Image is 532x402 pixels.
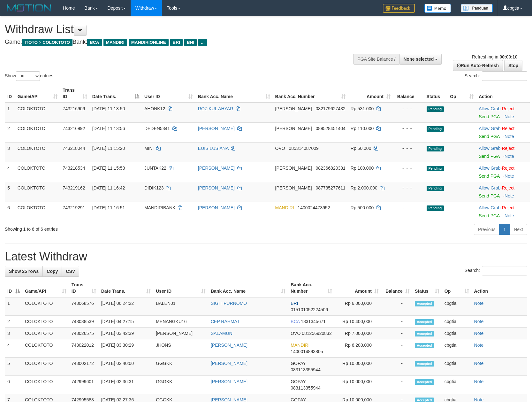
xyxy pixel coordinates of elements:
[476,202,530,221] td: ·
[415,361,434,367] span: Accepted
[198,185,235,190] a: [PERSON_NAME]
[198,166,235,171] a: [PERSON_NAME]
[275,106,312,111] span: [PERSON_NAME]
[476,84,530,103] th: Action
[22,297,69,316] td: COLOKTOTO
[335,339,381,358] td: Rp 6,200,000
[427,106,444,112] span: Pending
[22,316,69,328] td: COLOKTOTO
[427,146,444,151] span: Pending
[291,361,306,366] span: GOPAY
[69,316,99,328] td: 743038539
[479,174,499,179] a: Send PGA
[351,146,371,151] span: Rp 50.000
[442,316,472,328] td: cbgtia
[381,358,412,376] td: -
[144,146,154,151] span: MINI
[87,39,102,46] span: BCA
[427,166,444,171] span: Pending
[505,154,514,159] a: Note
[5,71,53,81] label: Show entries
[351,166,374,171] span: Rp 100.000
[315,106,345,111] span: Copy 082179627432 to clipboard
[335,297,381,316] td: Rp 6,000,000
[5,162,15,182] td: 4
[315,185,345,190] span: Copy 087735277611 to clipboard
[99,328,153,339] td: [DATE] 03:42:39
[22,328,69,339] td: COLOKTOTO
[381,297,412,316] td: -
[170,39,183,46] span: BRI
[211,361,247,366] a: [PERSON_NAME]
[153,328,208,339] td: [PERSON_NAME]
[335,279,381,297] th: Amount: activate to sort column ascending
[129,39,169,46] span: MANDIRIONLINE
[335,358,381,376] td: Rp 10,000,000
[474,379,484,384] a: Note
[399,54,442,65] button: None selected
[92,205,125,210] span: [DATE] 11:16:51
[381,316,412,328] td: -
[103,39,127,46] span: MANDIRI
[479,193,499,198] a: Send PGA
[195,84,273,103] th: Bank Acc. Name: activate to sort column ascending
[351,185,377,190] span: Rp 2.000.000
[153,358,208,376] td: GGGKK
[396,105,422,112] div: - - -
[510,224,527,235] a: Next
[474,331,484,336] a: Note
[396,185,422,191] div: - - -
[291,343,309,348] span: MANDIRI
[291,319,300,324] span: BCA
[92,106,125,111] span: [DATE] 11:13:50
[427,205,444,211] span: Pending
[66,269,75,274] span: CSV
[474,343,484,348] a: Note
[62,266,79,277] a: CSV
[273,84,348,103] th: Bank Acc. Number: activate to sort column ascending
[198,106,233,111] a: ROZIKUL AHYAR
[275,146,285,151] span: OVO
[396,165,422,171] div: - - -
[211,379,247,384] a: [PERSON_NAME]
[15,202,60,221] td: COLOKTOTO
[476,122,530,142] td: ·
[60,84,89,103] th: Trans ID: activate to sort column ascending
[15,103,60,123] td: COLOKTOTO
[69,376,99,394] td: 742999601
[465,71,527,81] label: Search:
[291,367,320,372] span: Copy 083113355944 to clipboard
[474,301,484,306] a: Note
[5,182,15,202] td: 5
[504,60,522,71] a: Stop
[5,328,22,339] td: 3
[479,154,499,159] a: Send PGA
[479,166,500,171] a: Allow Grab
[442,328,472,339] td: cbgtia
[474,224,499,235] a: Previous
[99,316,153,328] td: [DATE] 04:27:15
[442,297,472,316] td: cbgtia
[291,379,306,384] span: GOPAY
[47,269,58,274] span: Copy
[479,146,500,151] a: Allow Grab
[198,146,229,151] a: EUIS LUSIANA
[69,358,99,376] td: 743002172
[461,4,493,12] img: panduan.png
[381,279,412,297] th: Balance: activate to sort column ascending
[472,54,517,59] span: Refreshing in:
[465,266,527,275] label: Search:
[505,193,514,198] a: Note
[447,84,476,103] th: Op: activate to sort column ascending
[502,146,515,151] a: Reject
[92,185,125,190] span: [DATE] 11:16:42
[298,205,330,210] span: Copy 1400024473952 to clipboard
[63,166,85,171] span: 743218534
[412,279,442,297] th: Status: activate to sort column ascending
[479,134,499,139] a: Send PGA
[476,182,530,202] td: ·
[301,319,326,324] span: Copy 1831345671 to clipboard
[502,185,515,190] a: Reject
[289,146,318,151] span: Copy 085314087009 to clipboard
[69,328,99,339] td: 743026575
